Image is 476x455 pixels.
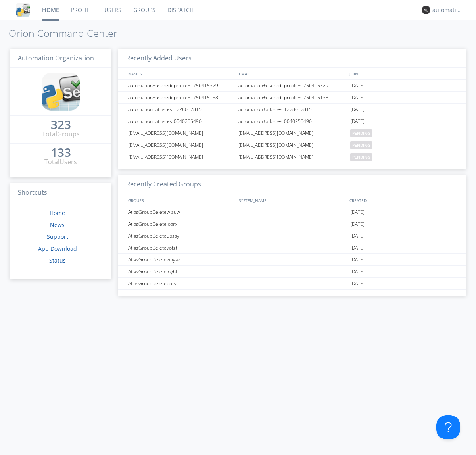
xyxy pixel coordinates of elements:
[126,254,236,265] div: AtlasGroupDeletewhyaz
[118,49,466,68] h3: Recently Added Users
[118,242,466,254] a: AtlasGroupDeletevofzt[DATE]
[118,278,466,290] a: AtlasGroupDeleteboryt[DATE]
[236,80,348,91] div: automation+usereditprofile+1756415329
[432,6,462,14] div: automation+atlas0022
[436,415,460,439] iframe: Toggle Customer Support
[126,80,236,91] div: automation+usereditprofile+1756415329
[44,157,77,167] div: Total Users
[49,257,66,264] a: Status
[51,148,71,157] a: 133
[350,141,372,149] span: pending
[350,266,365,278] span: [DATE]
[42,73,80,111] img: cddb5a64eb264b2086981ab96f4c1ba7
[16,3,30,17] img: cddb5a64eb264b2086981ab96f4c1ba7
[350,115,365,127] span: [DATE]
[126,242,236,253] div: AtlasGroupDeletevofzt
[237,68,347,79] div: EMAIL
[236,115,348,127] div: automation+atlastest0040255496
[347,68,459,79] div: JOINED
[38,245,77,252] a: App Download
[350,254,365,266] span: [DATE]
[350,129,372,137] span: pending
[118,206,466,218] a: AtlasGroupDeletewjzuw[DATE]
[236,127,348,139] div: [EMAIL_ADDRESS][DOMAIN_NAME]
[236,139,348,151] div: [EMAIL_ADDRESS][DOMAIN_NAME]
[51,121,71,130] a: 323
[126,218,236,230] div: AtlasGroupDeleteloarx
[350,230,365,242] span: [DATE]
[118,139,466,151] a: [EMAIL_ADDRESS][DOMAIN_NAME][EMAIL_ADDRESS][DOMAIN_NAME]pending
[118,266,466,278] a: AtlasGroupDeleteloyhf[DATE]
[126,278,236,289] div: AtlasGroupDeleteboryt
[118,175,466,194] h3: Recently Created Groups
[350,104,365,115] span: [DATE]
[126,206,236,218] div: AtlasGroupDeletewjzuw
[236,104,348,115] div: automation+atlastest1228612815
[347,194,459,206] div: CREATED
[118,80,466,92] a: automation+usereditprofile+1756415329automation+usereditprofile+1756415329[DATE]
[118,230,466,242] a: AtlasGroupDeleteubssy[DATE]
[47,233,68,240] a: Support
[422,6,430,14] img: 373638.png
[118,92,466,104] a: automation+usereditprofile+1756415138automation+usereditprofile+1756415138[DATE]
[126,266,236,277] div: AtlasGroupDeleteloyhf
[42,130,80,139] div: Total Groups
[350,206,365,218] span: [DATE]
[126,139,236,151] div: [EMAIL_ADDRESS][DOMAIN_NAME]
[236,92,348,103] div: automation+usereditprofile+1756415138
[126,127,236,139] div: [EMAIL_ADDRESS][DOMAIN_NAME]
[236,151,348,163] div: [EMAIL_ADDRESS][DOMAIN_NAME]
[126,104,236,115] div: automation+atlastest1228612815
[350,242,365,254] span: [DATE]
[126,194,235,206] div: GROUPS
[350,218,365,230] span: [DATE]
[18,54,94,62] span: Automation Organization
[118,218,466,230] a: AtlasGroupDeleteloarx[DATE]
[126,92,236,103] div: automation+usereditprofile+1756415138
[50,221,65,228] a: News
[350,92,365,104] span: [DATE]
[126,151,236,163] div: [EMAIL_ADDRESS][DOMAIN_NAME]
[126,68,235,79] div: NAMES
[118,127,466,139] a: [EMAIL_ADDRESS][DOMAIN_NAME][EMAIL_ADDRESS][DOMAIN_NAME]pending
[126,115,236,127] div: automation+atlastest0040255496
[350,153,372,161] span: pending
[118,151,466,163] a: [EMAIL_ADDRESS][DOMAIN_NAME][EMAIL_ADDRESS][DOMAIN_NAME]pending
[350,80,365,92] span: [DATE]
[10,183,111,203] h3: Shortcuts
[118,115,466,127] a: automation+atlastest0040255496automation+atlastest0040255496[DATE]
[51,148,71,156] div: 133
[350,278,365,290] span: [DATE]
[126,230,236,242] div: AtlasGroupDeleteubssy
[237,194,347,206] div: SYSTEM_NAME
[118,254,466,266] a: AtlasGroupDeletewhyaz[DATE]
[50,209,65,217] a: Home
[118,104,466,115] a: automation+atlastest1228612815automation+atlastest1228612815[DATE]
[51,121,71,129] div: 323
